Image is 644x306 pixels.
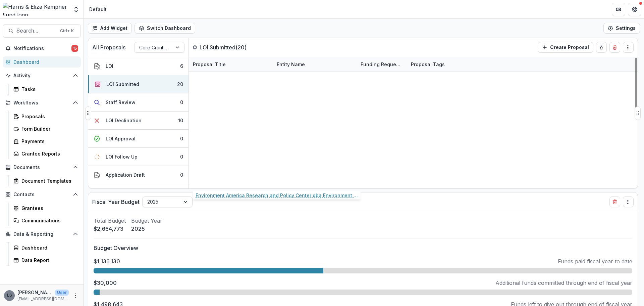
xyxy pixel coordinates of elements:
[16,28,56,34] span: Search...
[11,111,81,122] a: Proposals
[94,225,126,233] p: $2,664,773
[13,165,70,170] span: Documents
[85,106,91,120] button: Drag
[13,231,70,237] span: Data & Reporting
[635,106,641,120] button: Drag
[11,215,81,226] a: Communications
[88,148,189,166] button: LOI Follow Up0
[106,62,113,70] div: LOI
[94,279,117,287] p: $30,000
[3,189,81,200] button: Open Contacts
[11,255,81,266] a: Data Report
[94,217,126,225] p: Total Budget
[7,293,12,298] div: Lauren Scott
[89,6,107,13] div: Default
[3,229,81,239] button: Open Data & Reporting
[3,97,81,108] button: Open Workflows
[88,93,189,112] button: Staff Review0
[180,153,183,160] div: 0
[88,23,132,34] button: Add Widget
[178,117,183,124] div: 10
[180,99,183,106] div: 0
[13,192,70,198] span: Contacts
[71,45,78,52] span: 15
[87,4,109,14] nav: breadcrumb
[609,196,620,207] button: Delete card
[596,42,607,53] button: toggle-assigned-to-me
[17,296,69,302] p: [EMAIL_ADDRESS][DOMAIN_NAME]
[11,242,81,253] a: Dashboard
[21,205,75,212] div: Grantees
[180,62,183,70] div: 6
[71,3,81,16] button: Open entity switcher
[189,57,273,72] div: Proposal Title
[628,3,641,16] button: Get Help
[21,177,75,184] div: Document Templates
[177,81,183,88] div: 20
[131,217,162,225] p: Budget Year
[495,279,632,287] p: Additional funds committed through end of fiscal year
[106,81,139,88] div: LOI Submitted
[13,100,70,106] span: Workflows
[21,86,75,93] div: Tasks
[88,130,189,148] button: LOI Approval0
[273,61,309,68] div: Entity Name
[407,57,491,72] div: Proposal Tags
[11,84,81,95] a: Tasks
[273,57,357,72] div: Entity Name
[558,257,632,265] p: Funds paid fiscal year to date
[106,99,136,106] div: Staff Review
[3,56,81,68] a: Dashboard
[94,257,120,265] p: $1,136,130
[13,46,71,51] span: Notifications
[21,217,75,224] div: Communications
[357,57,407,72] div: Funding Requested
[3,3,69,16] img: Harris & Eliza Kempner Fund logo
[11,123,81,134] a: Form Builder
[88,75,189,93] button: LOI Submitted20
[88,112,189,130] button: LOI Declination10
[94,244,632,252] p: Budget Overview
[21,244,75,251] div: Dashboard
[180,171,183,178] div: 0
[106,171,145,178] div: Application Draft
[609,42,620,53] button: Delete card
[106,135,136,142] div: LOI Approval
[21,125,75,132] div: Form Builder
[21,257,75,264] div: Data Report
[200,43,250,51] p: LOI Submitted ( 20 )
[106,153,138,160] div: LOI Follow Up
[11,148,81,159] a: Grantee Reports
[88,166,189,184] button: Application Draft0
[11,136,81,147] a: Payments
[180,135,183,142] div: 0
[92,43,125,51] p: All Proposals
[13,73,70,79] span: Activity
[135,23,195,34] button: Switch Dashboard
[3,70,81,81] button: Open Activity
[612,3,625,16] button: Partners
[11,175,81,186] a: Document Templates
[623,42,634,53] button: Drag
[59,27,75,35] div: Ctrl + K
[55,290,69,296] p: User
[13,58,75,65] div: Dashboard
[106,117,142,124] div: LOI Declination
[21,150,75,157] div: Grantee Reports
[21,113,75,120] div: Proposals
[407,61,449,68] div: Proposal Tags
[189,61,230,68] div: Proposal Title
[17,289,52,296] p: [PERSON_NAME]
[11,203,81,214] a: Grantees
[603,23,640,34] button: Settings
[3,43,81,54] button: Notifications15
[21,138,75,145] div: Payments
[538,42,593,53] button: Create Proposal
[88,57,189,75] button: LOI6
[3,24,81,38] button: Search...
[92,198,140,206] p: Fiscal Year Budget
